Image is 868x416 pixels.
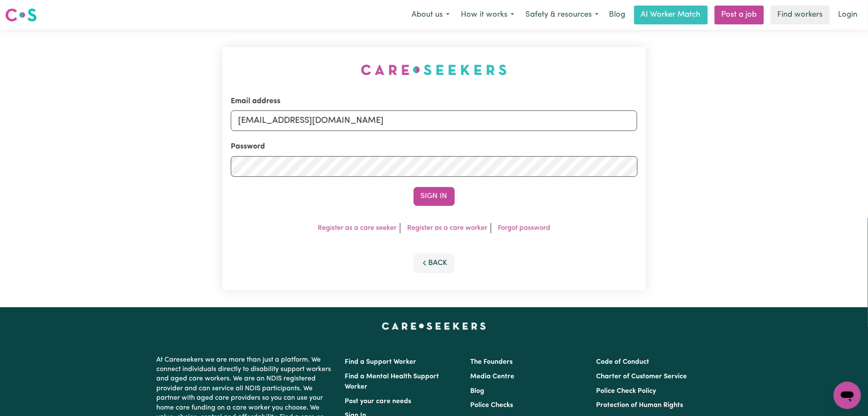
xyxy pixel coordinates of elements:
button: About us [406,6,455,24]
img: Careseekers logo [5,7,37,23]
label: Email address [231,96,280,107]
a: Post your care needs [345,398,412,405]
button: Back [414,254,455,273]
a: Police Check Policy [596,388,656,395]
a: Find workers [771,6,830,24]
input: Email address [231,110,638,131]
a: Find a Support Worker [345,359,417,365]
a: Careseekers home page [382,323,486,330]
a: Login [833,6,863,24]
a: Protection of Human Rights [596,402,683,409]
button: Sign In [414,187,455,206]
a: Register as a care worker [407,225,487,232]
a: Forgot password [498,225,550,232]
a: Find a Mental Health Support Worker [345,373,439,390]
button: Safety & resources [520,6,604,24]
a: Register as a care seeker [318,225,397,232]
a: Charter of Customer Service [596,373,687,380]
a: Police Checks [471,402,513,409]
a: Post a job [715,6,764,24]
button: How it works [455,6,520,24]
label: Password [231,141,265,152]
iframe: Button to launch messaging window [834,382,861,409]
a: Blog [604,6,631,24]
a: Code of Conduct [596,359,649,365]
a: The Founders [471,359,513,365]
a: Careseekers logo [5,5,37,25]
a: Media Centre [471,373,515,380]
a: Blog [471,388,485,395]
a: AI Worker Match [634,6,708,24]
